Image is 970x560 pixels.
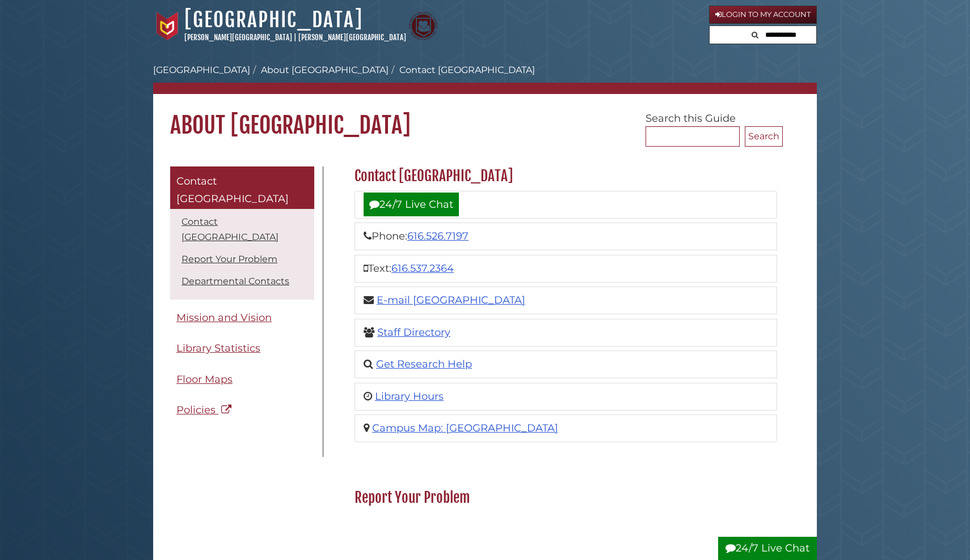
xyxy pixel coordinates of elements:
[372,422,558,434] a: Campus Map: [GEOGRAPHIC_DATA]
[184,7,363,32] a: [GEOGRAPHIC_DATA]
[298,33,406,42] a: [PERSON_NAME][GEOGRAPHIC_DATA]
[375,390,444,403] a: Library Hours
[170,166,314,209] a: Contact [GEOGRAPHIC_DATA]
[182,276,289,287] a: Departmental Contacts
[261,65,389,75] a: About [GEOGRAPHIC_DATA]
[184,33,292,42] a: [PERSON_NAME][GEOGRAPHIC_DATA]
[355,223,777,250] li: Phone:
[176,342,260,354] span: Library Statistics
[355,255,777,283] li: Text:
[170,367,314,392] a: Floor Maps
[391,262,454,275] a: 616.537.2364
[709,6,817,24] a: Login to My Account
[748,26,762,41] button: Search
[407,230,469,242] a: 616.526.7197
[409,12,437,40] img: Calvin Theological Seminary
[176,311,272,324] span: Mission and Vision
[170,397,314,423] a: Policies
[170,336,314,361] a: Library Statistics
[294,33,297,42] span: |
[176,404,216,416] span: Policies
[389,63,535,77] li: Contact [GEOGRAPHIC_DATA]
[153,94,817,139] h1: About [GEOGRAPHIC_DATA]
[752,31,758,39] i: Search
[182,216,279,242] a: Contact [GEOGRAPHIC_DATA]
[377,294,525,306] a: E-mail [GEOGRAPHIC_DATA]
[153,12,182,40] img: Calvin University
[349,489,783,507] h2: Report Your Problem
[170,166,314,429] div: Guide Pages
[182,254,277,264] a: Report Your Problem
[170,305,314,331] a: Mission and Vision
[718,537,817,560] button: 24/7 Live Chat
[176,175,289,206] span: Contact [GEOGRAPHIC_DATA]
[364,193,459,216] a: 24/7 Live Chat
[153,65,250,75] a: [GEOGRAPHIC_DATA]
[377,326,450,339] a: Staff Directory
[176,373,233,386] span: Floor Maps
[745,126,783,147] button: Search
[376,358,472,370] a: Get Research Help
[153,63,817,94] nav: breadcrumb
[349,167,783,185] h2: Contact [GEOGRAPHIC_DATA]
